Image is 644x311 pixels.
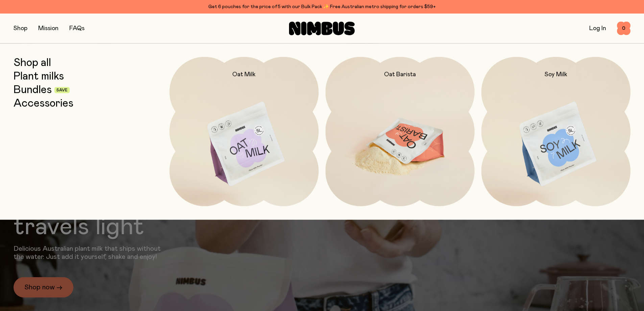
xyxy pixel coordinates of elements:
a: Mission [38,25,58,31]
a: Accessories [14,97,73,110]
a: Oat Milk [169,57,318,206]
a: FAQs [69,25,85,31]
a: Bundles [14,84,52,96]
span: Save [56,88,68,92]
div: Get 6 pouches for the price of 5 with our Bulk Pack ✨ Free Australian metro shipping for orders $59+ [14,3,630,11]
button: 0 [617,22,630,35]
a: Soy Milk [481,57,630,206]
h2: Oat Milk [232,70,256,79]
h2: Oat Barista [384,70,416,79]
a: Shop all [14,57,51,69]
a: Oat Barista [326,57,475,206]
h2: Soy Milk [545,70,567,79]
a: Log In [589,25,606,31]
a: Plant milks [14,70,64,83]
